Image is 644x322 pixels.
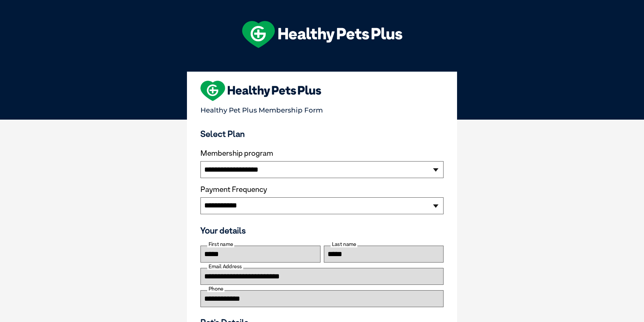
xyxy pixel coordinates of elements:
label: Membership program [200,149,444,158]
label: Email Address [207,264,243,270]
h3: Your details [200,225,444,236]
h3: Select Plan [200,129,444,139]
img: heart-shape-hpp-logo-large.png [200,81,321,101]
img: hpp-logo-landscape-green-white.png [242,21,402,48]
p: Healthy Pet Plus Membership Form [200,103,444,114]
label: Phone [207,286,224,292]
label: Last name [331,241,357,247]
label: First name [207,241,234,247]
label: Payment Frequency [200,185,267,194]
